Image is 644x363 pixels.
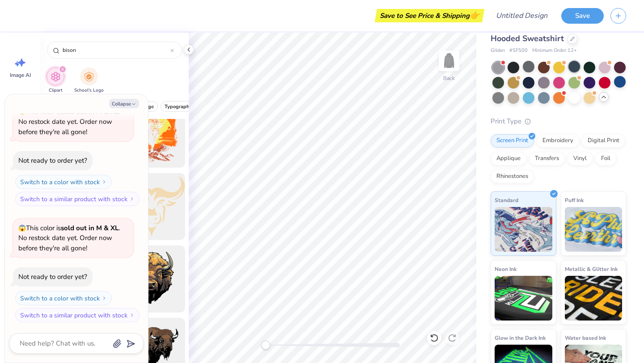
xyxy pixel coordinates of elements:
[74,68,104,94] button: filter button
[15,175,112,189] button: Switch to a color with stock
[595,152,616,165] div: Foil
[537,134,579,148] div: Embroidery
[47,68,64,94] button: filter button
[565,264,618,274] span: Metallic & Glitter Ink
[15,291,112,305] button: Switch to a color with stock
[61,224,119,232] strong: sold out in M & XL
[565,333,606,342] span: Water based Ink
[509,47,528,55] span: # SF500
[568,152,593,165] div: Vinyl
[440,52,458,70] img: Back
[18,224,120,253] span: This color is . No restock date yet. Order now before they're all gone!
[109,99,139,108] button: Collapse
[495,195,518,205] span: Standard
[102,295,107,301] img: Switch to a color with stock
[495,264,517,274] span: Neon Ink
[47,68,64,94] div: filter for Clipart
[51,72,61,82] img: Clipart Image
[18,224,26,232] span: 😱
[62,46,170,55] input: Try "Stars"
[74,87,104,94] span: School's Logo
[491,170,534,183] div: Rhinestones
[491,134,534,148] div: Screen Print
[161,101,196,112] button: filter button
[443,74,455,82] div: Back
[49,87,63,94] span: Clipart
[495,276,552,321] img: Neon Ink
[18,107,120,136] span: This color is . No restock date yet. Order now before they're all gone!
[10,72,31,79] span: Image AI
[565,207,623,252] img: Puff Ink
[129,312,135,318] img: Switch to a similar product with stock
[61,107,119,116] strong: sold out in M & XL
[84,72,94,82] img: School's Logo Image
[495,207,552,252] img: Standard
[565,195,584,205] span: Puff Ink
[582,134,625,148] div: Digital Print
[495,333,546,342] span: Glow in the Dark Ink
[129,196,135,202] img: Switch to a similar product with stock
[489,7,555,25] input: Untitled Design
[377,9,482,22] div: Save to See Price & Shipping
[18,108,26,116] span: 😱
[15,192,140,206] button: Switch to a similar product with stock
[470,10,479,21] span: 👉
[529,152,565,165] div: Transfers
[491,152,526,165] div: Applique
[15,308,140,322] button: Switch to a similar product with stock
[18,272,87,281] div: Not ready to order yet?
[102,179,107,185] img: Switch to a color with stock
[261,341,270,350] div: Accessibility label
[532,47,577,55] span: Minimum Order: 12 +
[565,276,623,321] img: Metallic & Glitter Ink
[491,47,505,55] span: Gildan
[491,116,626,127] div: Print Type
[561,8,604,24] button: Save
[165,103,192,110] span: Typography
[74,68,104,94] div: filter for School's Logo
[18,156,87,165] div: Not ready to order yet?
